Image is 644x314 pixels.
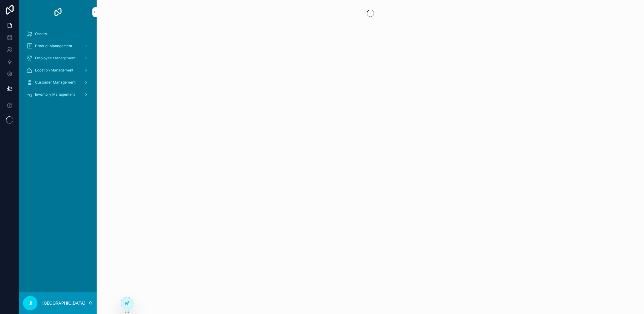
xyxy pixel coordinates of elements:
a: Location Management [23,65,93,76]
span: Orders [35,31,47,36]
a: Customer Management [23,77,93,88]
span: Product Management [35,44,72,48]
span: Employee Management [35,56,75,61]
p: [GEOGRAPHIC_DATA] [42,300,85,306]
a: Orders [23,28,93,39]
a: Employee Management [23,53,93,64]
span: JI [28,299,32,307]
span: Customer Management [35,80,75,85]
img: App logo [53,7,63,17]
span: Inventory Management [35,92,75,97]
div: scrollable content [19,24,97,108]
span: Location Management [35,68,73,73]
a: Product Management [23,41,93,51]
a: Inventory Management [23,89,93,100]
